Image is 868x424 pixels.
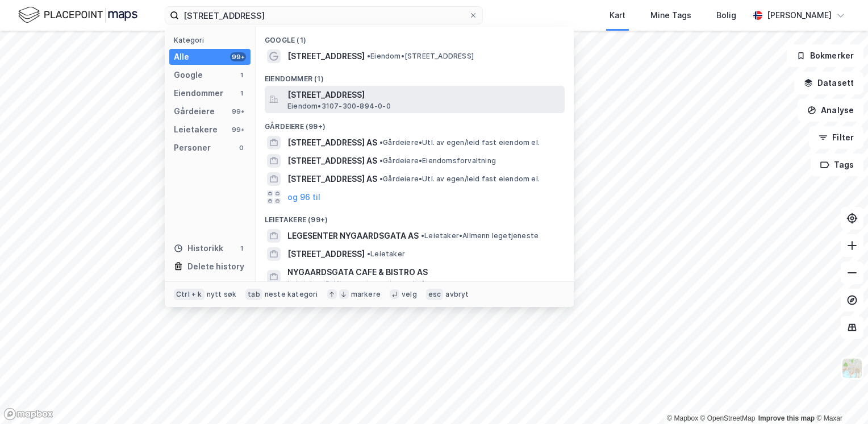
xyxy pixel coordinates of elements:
[174,86,223,100] div: Eiendommer
[207,290,237,299] div: nytt søk
[426,289,444,300] div: esc
[174,105,215,118] div: Gårdeiere
[809,126,863,149] button: Filter
[367,250,370,258] span: •
[287,102,391,111] span: Eiendom • 3107-300-894-0-0
[287,247,365,261] span: [STREET_ADDRESS]
[421,231,539,240] span: Leietaker • Allmenn legetjeneste
[811,369,868,424] div: Kontrollprogram for chat
[287,136,377,149] span: [STREET_ADDRESS] AS
[287,279,437,288] span: Leietaker • Drift av restauranter og kafeer
[265,290,318,299] div: neste kategori
[187,260,244,273] div: Delete history
[287,190,320,204] button: og 96 til
[794,72,863,94] button: Datasett
[3,408,53,421] a: Mapbox homepage
[174,141,211,155] div: Personer
[811,369,868,424] iframe: Chat Widget
[758,414,815,422] a: Improve this map
[237,89,246,98] div: 1
[256,65,574,86] div: Eiendommer (1)
[179,7,469,24] input: Søk på adresse, matrikkel, gårdeiere, leietakere eller personer
[767,9,832,22] div: [PERSON_NAME]
[379,138,383,147] span: •
[237,244,246,253] div: 1
[367,52,474,61] span: Eiendom • [STREET_ADDRESS]
[379,174,383,183] span: •
[650,9,691,22] div: Mine Tags
[287,154,377,168] span: [STREET_ADDRESS] AS
[379,156,496,165] span: Gårdeiere • Eiendomsforvaltning
[421,231,424,240] span: •
[700,414,756,422] a: OpenStreetMap
[174,68,203,82] div: Google
[174,123,218,136] div: Leietakere
[245,289,262,300] div: tab
[787,44,863,67] button: Bokmerker
[402,290,417,299] div: velg
[237,143,246,152] div: 0
[379,138,540,147] span: Gårdeiere • Utl. av egen/leid fast eiendom el.
[230,107,246,116] div: 99+
[287,49,365,63] span: [STREET_ADDRESS]
[798,99,863,122] button: Analyse
[841,358,863,379] img: Z
[379,174,540,184] span: Gårdeiere • Utl. av egen/leid fast eiendom el.
[256,27,574,47] div: Google (1)
[379,156,383,165] span: •
[351,290,381,299] div: markere
[256,206,574,227] div: Leietakere (99+)
[174,289,205,300] div: Ctrl + k
[230,125,246,134] div: 99+
[230,52,246,61] div: 99+
[610,9,625,22] div: Kart
[174,36,251,44] div: Kategori
[18,5,137,25] img: logo.f888ab2527a4732fd821a326f86c7f29.svg
[287,172,377,186] span: [STREET_ADDRESS] AS
[811,153,863,176] button: Tags
[287,265,560,279] span: NYGAARDSGATA CAFE & BISTRO AS
[237,70,246,80] div: 1
[667,414,698,422] a: Mapbox
[256,113,574,134] div: Gårdeiere (99+)
[174,50,189,64] div: Alle
[287,88,560,102] span: [STREET_ADDRESS]
[367,250,405,259] span: Leietaker
[287,229,419,243] span: LEGESENTER NYGAARDSGATA AS
[445,290,469,299] div: avbryt
[367,52,370,60] span: •
[174,242,223,255] div: Historikk
[716,9,736,22] div: Bolig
